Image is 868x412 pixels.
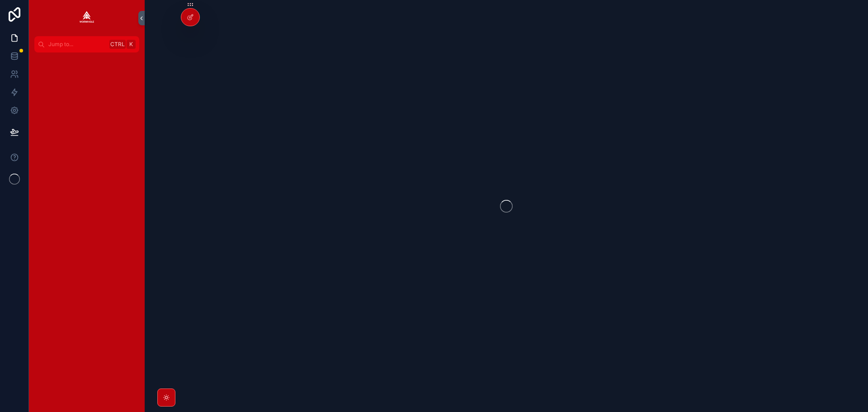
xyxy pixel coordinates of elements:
span: Ctrl [109,40,126,49]
span: K [127,41,135,48]
div: scrollable content [29,52,145,69]
button: Jump to...CtrlK [34,36,139,52]
span: Jump to... [48,41,106,48]
img: App logo [80,11,94,25]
